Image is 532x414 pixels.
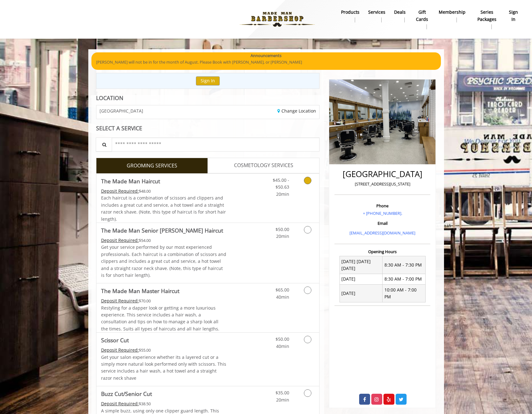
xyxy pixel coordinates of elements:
div: $48.00 [101,188,227,195]
span: 40min [276,294,289,300]
span: $45.00 - $50.63 [273,177,289,190]
a: [EMAIL_ADDRESS][DOMAIN_NAME] [349,230,415,236]
a: + [PHONE_NUMBER]. [363,210,402,216]
b: Series packages [474,9,500,23]
a: MembershipMembership [434,8,470,24]
b: gift cards [414,9,430,23]
b: Announcements [251,52,281,59]
td: [DATE] [339,285,383,302]
span: 20min [276,233,289,239]
td: [DATE] [339,274,383,284]
span: This service needs some Advance to be paid before we block your appointment [101,298,139,304]
span: Restyling for a dapper look or getting a more luxurious experience. This service includes a hair ... [101,305,219,332]
b: products [341,9,359,16]
h3: Opening Hours [334,249,430,254]
a: ServicesServices [364,8,390,24]
h2: [GEOGRAPHIC_DATA] [336,170,429,179]
b: Deals [394,9,406,16]
button: Sign In [196,76,220,85]
span: This service needs some Advance to be paid before we block your appointment [101,347,139,353]
button: Service Search [96,137,112,152]
b: Services [368,9,385,16]
div: SELECT A SERVICE [96,125,320,131]
a: Series packagesSeries packages [470,8,504,31]
span: 20min [276,397,289,403]
span: $50.00 [276,336,289,342]
span: This service needs some Advance to be paid before we block your appointment [101,188,139,194]
span: $65.00 [276,287,289,293]
span: GROOMING SERVICES [127,162,177,170]
span: [GEOGRAPHIC_DATA] [100,108,143,113]
p: [STREET_ADDRESS][US_STATE] [336,181,429,187]
div: $38.50 [101,400,227,407]
div: $55.00 [101,347,227,354]
td: [DATE] [DATE] [DATE] [339,256,383,274]
span: 40min [276,343,289,349]
b: sign in [509,9,519,23]
a: Change Location [277,108,316,114]
a: Gift cardsgift cards [410,8,434,31]
b: Scissor Cut [101,336,129,344]
b: Membership [439,9,466,16]
td: 8:30 AM - 7:30 PM [383,256,426,274]
b: The Made Man Master Haircut [101,286,179,295]
td: 10:00 AM - 7:00 PM [383,285,426,302]
span: $50.00 [276,226,289,232]
b: Buzz Cut/Senior Cut [101,389,152,398]
span: COSMETOLOGY SERVICES [234,161,293,170]
h3: Phone [336,204,429,208]
b: The Made Man Haircut [101,177,160,185]
p: [PERSON_NAME] will not be in for the month of August. Please Book with [PERSON_NAME], or [PERSON_... [96,59,436,65]
div: $70.00 [101,297,227,304]
div: $54.00 [101,237,227,244]
span: This service needs some Advance to be paid before we block your appointment [101,401,139,407]
a: DealsDeals [390,8,410,24]
td: 8:30 AM - 7:00 PM [383,274,426,284]
span: $35.00 [276,390,289,396]
p: Get your salon experience whether its a layered cut or a simply more natural look performed only ... [101,354,227,382]
h3: Email [336,221,429,225]
span: This service needs some Advance to be paid before we block your appointment [101,237,139,243]
span: Each haircut is a combination of scissors and clippers and includes a great cut and service, a ho... [101,195,226,222]
b: LOCATION [96,94,123,102]
span: 20min [276,191,289,197]
p: Get your service performed by our most experienced professionals. Each haircut is a combination o... [101,244,227,279]
img: Made Man Barbershop logo [234,2,320,36]
a: sign insign in [504,8,523,24]
a: Productsproducts [337,8,364,24]
b: The Made Man Senior [PERSON_NAME] Haircut [101,226,223,235]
